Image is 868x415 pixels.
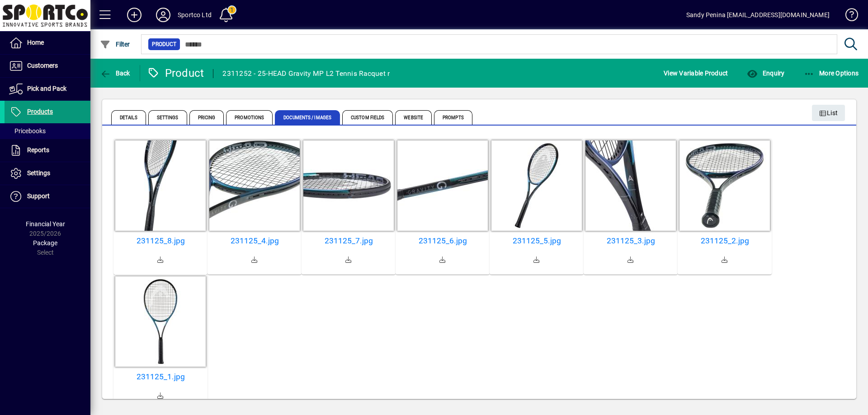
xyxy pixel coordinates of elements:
button: Profile [149,7,178,23]
a: Download [150,249,171,271]
span: Pricebooks [9,127,46,135]
span: Filter [100,41,130,48]
button: View Variable Product [661,65,730,81]
a: 231125_3.jpg [587,236,674,246]
span: Package [33,239,57,247]
a: 231125_5.jpg [493,236,580,246]
span: View Variable Product [664,66,728,80]
a: Download [150,385,171,407]
div: Sandy Penina [EMAIL_ADDRESS][DOMAIN_NAME] [686,8,830,22]
span: Support [27,192,50,200]
a: 231125_7.jpg [305,236,392,246]
a: Home [5,32,90,54]
button: Back [98,65,132,81]
a: Download [620,249,642,271]
span: Home [27,39,44,46]
span: Custom Fields [342,110,393,125]
a: Download [714,249,736,271]
a: Download [526,249,547,271]
a: 231125_4.jpg [211,236,298,246]
span: Prompts [434,110,472,125]
span: Pick and Pack [27,85,66,92]
a: Download [244,249,265,271]
button: Enquiry [745,65,787,81]
span: Back [100,70,130,77]
span: Enquiry [747,70,784,77]
a: Download [338,249,359,271]
span: Products [27,108,53,115]
a: 231125_1.jpg [117,372,204,382]
span: More Options [804,70,859,77]
span: Settings [148,110,187,125]
button: Add [120,7,149,23]
span: Documents / Images [275,110,340,125]
a: Download [432,249,453,271]
span: Reports [27,146,49,154]
span: Financial Year [26,220,65,228]
button: List [812,105,845,121]
app-page-header-button: Back [90,65,140,81]
a: Support [5,185,90,208]
span: Promotions [226,110,273,125]
div: Product [147,66,204,80]
a: Customers [5,55,90,77]
span: Pricing [189,110,224,125]
a: Pick and Pack [5,78,90,100]
span: Details [111,110,146,125]
a: Reports [5,139,90,162]
div: Sportco Ltd [178,8,212,22]
a: Pricebooks [5,123,90,139]
span: Customers [27,62,58,69]
span: List [819,106,838,121]
a: 231125_6.jpg [399,236,486,246]
div: 2311252 - 25-HEAD Gravity MP L2 Tennis Racquet r [222,66,390,81]
a: Knowledge Base [839,2,857,31]
a: Settings [5,162,90,185]
span: Website [395,110,432,125]
a: 231125_2.jpg [681,236,768,246]
button: Filter [98,36,132,52]
button: More Options [802,65,861,81]
a: 231125_8.jpg [117,236,204,246]
span: Product [152,40,176,49]
span: Settings [27,169,50,177]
